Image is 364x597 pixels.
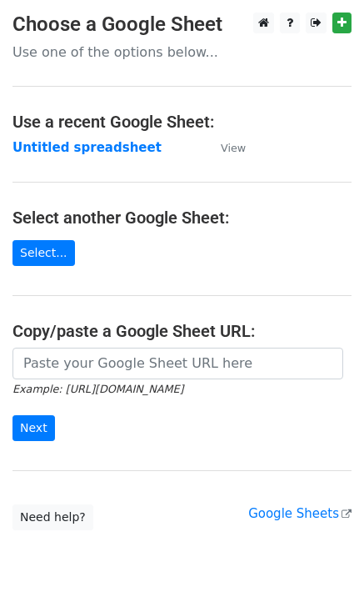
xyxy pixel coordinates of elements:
input: Paste your Google Sheet URL here [12,348,343,379]
a: Untitled spreadsheet [12,140,162,155]
p: Use one of the options below... [12,43,352,61]
h4: Select another Google Sheet: [12,208,352,228]
input: Next [12,415,55,441]
h4: Copy/paste a Google Sheet URL: [12,321,352,341]
iframe: Chat Widget [281,517,364,597]
small: View [221,142,246,154]
h4: Use a recent Google Sheet: [12,112,352,132]
h3: Choose a Google Sheet [12,13,352,37]
a: Google Sheets [248,506,352,521]
a: Select... [12,240,75,266]
a: View [204,140,246,155]
small: Example: [URL][DOMAIN_NAME] [12,383,183,395]
a: Need help? [12,504,93,530]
